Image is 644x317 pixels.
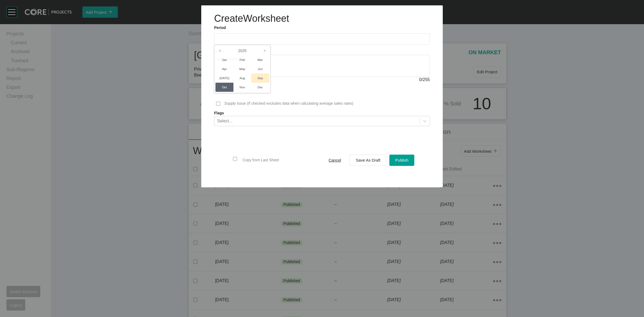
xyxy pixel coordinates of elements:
li: Mar [251,55,269,64]
li: Apr [215,64,233,74]
li: May [233,64,251,74]
li: Jan [215,55,233,64]
i: > [260,46,269,55]
i: < [215,46,225,55]
li: [DATE] [215,74,233,83]
label: 2025 [215,46,269,55]
li: Dec [251,83,269,92]
li: Aug [233,74,251,83]
li: Nov [233,83,251,92]
li: Jun [251,64,269,74]
li: Oct [215,83,233,92]
li: Sep [251,74,269,83]
li: Feb [233,55,251,64]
